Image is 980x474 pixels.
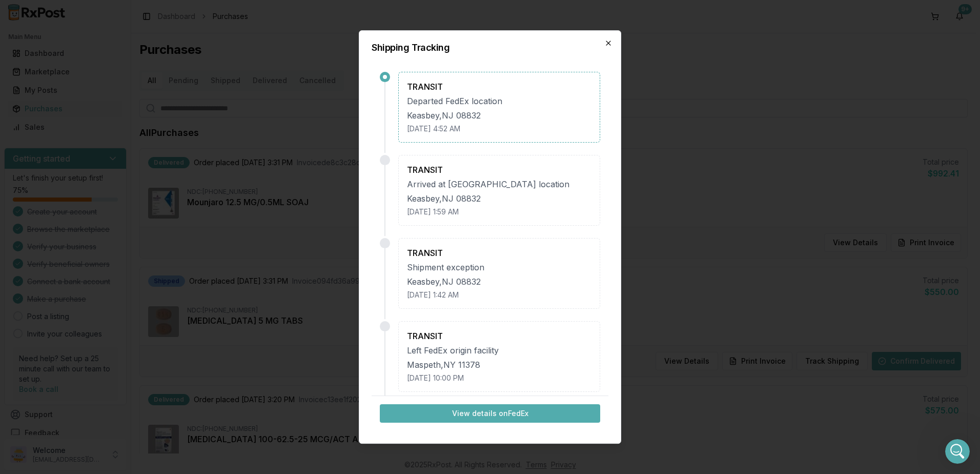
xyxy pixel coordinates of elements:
div: TRANSIT [407,81,591,93]
div: Close [180,4,198,23]
div: Departed FedEx location [407,95,591,107]
div: got it. THank you! [124,134,189,144]
div: Shouldn't be an issue finding but won't be able to go out until [DATE] sorry [8,189,168,221]
button: go back [7,4,26,24]
div: Sounds good [8,284,71,306]
h2: Shipping Tracking [372,43,608,52]
button: View details onFedEx [380,404,600,423]
div: [DATE] [8,229,197,243]
div: LUIS says… [8,128,197,159]
div: Manuel says… [8,189,197,229]
iframe: Intercom live chat [945,439,970,464]
button: Upload attachment [49,336,57,344]
h1: [PERSON_NAME] [50,5,116,13]
div: [DATE] 10:00 PM [407,373,591,383]
button: Send a message… [176,332,192,348]
div: Keasbey , NJ 08832 [407,109,591,122]
div: No since we are waiting to submit both at the same time it will be over $1000 [8,26,168,58]
div: Do you have [MEDICAL_DATA]? [77,165,189,175]
div: TRANSIT [407,164,591,176]
p: Active 15h ago [50,13,99,23]
div: Left FedEx origin facility [407,344,591,357]
div: TRANSIT [407,330,591,342]
div: Manuel says… [8,284,197,314]
button: Gif picker [32,336,40,344]
div: don't need the [MEDICAL_DATA]. thanks for checking [45,249,189,269]
div: Both in your cart! [16,103,79,113]
div: Keasbey , NJ 08832 [407,275,591,288]
div: don't need the [MEDICAL_DATA]. thanks for checking [37,243,197,275]
div: LUIS says… [8,243,197,284]
button: Home [160,4,180,24]
div: Do you have [MEDICAL_DATA]? [69,159,197,181]
div: Maspeth , NY 11378 [407,359,591,371]
div: Shipment exception [407,261,591,273]
div: Arrived at [GEOGRAPHIC_DATA] location [407,178,591,190]
img: Profile image for Manuel [29,6,46,22]
div: Both in your cart! [8,97,88,120]
div: Manuel says… [8,26,197,67]
div: got it. THank you! [116,128,197,150]
div: Keasbey , NJ 08832 [407,192,591,205]
div: Manuel says… [8,97,197,128]
div: No since we are waiting to submit both at the same time it will be over $1000 [16,32,160,52]
div: LUIS says… [8,159,197,189]
div: Shouldn't be an issue finding but won't be able to go out until [DATE] sorry [16,195,160,215]
button: Emoji picker [16,336,24,344]
div: LUIS says… [8,67,197,97]
div: [DATE] 1:42 AM [407,290,591,300]
div: Sounds good [16,290,63,300]
div: [DATE] 4:52 AM [407,124,591,134]
textarea: Message… [9,314,196,332]
div: ok [180,73,189,83]
div: ok [172,67,197,89]
div: TRANSIT [407,247,591,259]
div: [DATE] 1:59 AM [407,207,591,217]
